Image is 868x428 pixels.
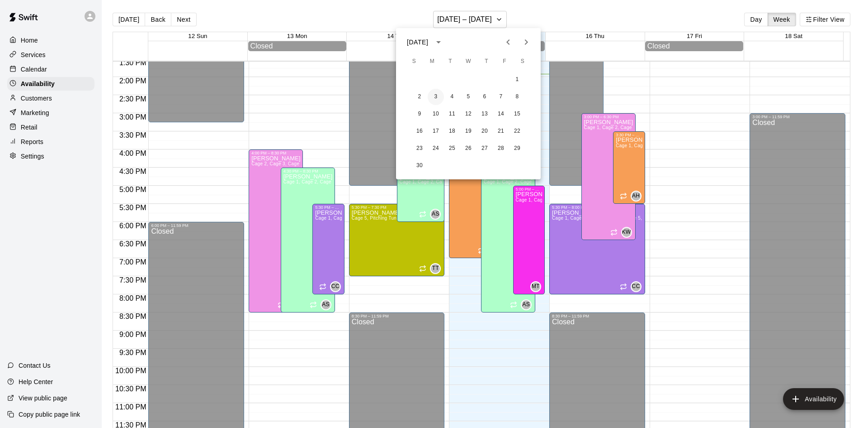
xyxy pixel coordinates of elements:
[444,89,460,105] button: 4
[411,106,428,122] button: 9
[460,53,476,71] span: Wednesday
[478,53,495,71] span: Thursday
[444,106,460,122] button: 11
[428,106,444,122] button: 10
[509,89,525,105] button: 8
[411,123,428,139] button: 16
[431,34,446,50] button: calendar view is open, switch to year view
[509,123,525,139] button: 22
[428,89,444,105] button: 3
[499,33,517,51] button: Previous month
[411,158,428,174] button: 30
[442,53,458,71] span: Tuesday
[460,89,476,105] button: 5
[444,123,460,139] button: 18
[493,106,509,122] button: 14
[444,140,460,157] button: 25
[514,53,531,71] span: Saturday
[476,140,493,157] button: 27
[509,72,525,88] button: 1
[493,123,509,139] button: 21
[476,123,493,139] button: 20
[460,123,476,139] button: 19
[509,140,525,157] button: 29
[460,140,476,157] button: 26
[424,53,440,71] span: Monday
[411,140,428,157] button: 23
[407,38,428,47] div: [DATE]
[476,89,493,105] button: 6
[476,106,493,122] button: 13
[496,53,513,71] span: Friday
[411,89,428,105] button: 2
[509,106,525,122] button: 15
[428,140,444,157] button: 24
[493,140,509,157] button: 28
[428,123,444,139] button: 17
[517,33,535,51] button: Next month
[460,106,476,122] button: 12
[406,53,422,71] span: Sunday
[493,89,509,105] button: 7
